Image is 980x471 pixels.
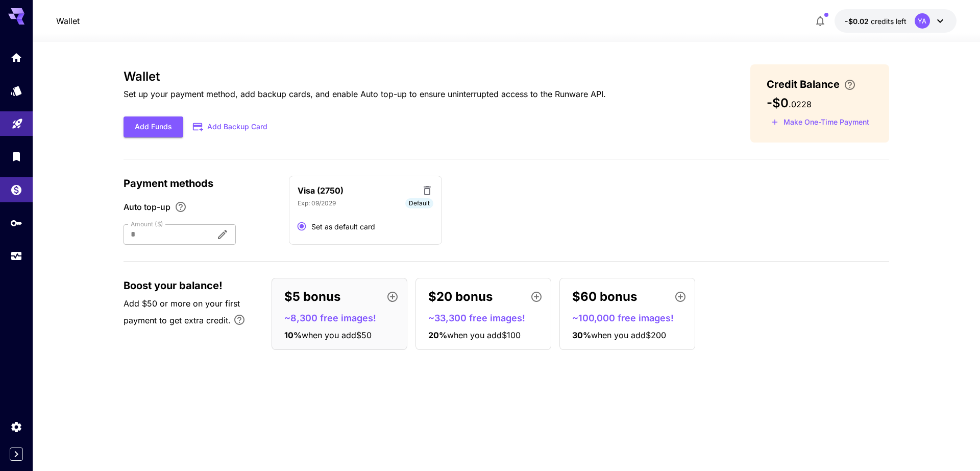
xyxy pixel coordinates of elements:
[298,199,336,208] p: Exp: 09/2029
[124,278,223,293] span: Boost your balance!
[124,69,606,84] h3: Wallet
[835,9,957,33] button: -$0.0228YA
[311,221,375,232] span: Set as default card
[428,311,547,325] p: ~33,300 free images!
[572,330,591,340] span: 30 %
[124,116,183,137] button: Add Funds
[11,114,23,127] div: Playground
[10,250,22,263] div: Usage
[284,330,302,340] span: 10 %
[572,288,637,306] p: $60 bonus
[871,17,906,26] span: credits left
[10,420,22,433] div: Settings
[10,448,23,461] button: Expand sidebar
[183,117,278,137] button: Add Backup Card
[840,79,860,91] button: Enter your card details and choose an Auto top-up amount to avoid service interruptions. We'll au...
[10,51,22,64] div: Home
[447,330,521,340] span: when you add $100
[10,217,22,229] div: API Keys
[124,176,277,191] p: Payment methods
[170,201,191,213] button: Enable Auto top-up to ensure uninterrupted service. We'll automatically bill the chosen amount wh...
[10,150,22,163] div: Library
[56,15,80,27] a: Wallet
[124,298,240,325] span: Add $50 or more on your first payment to get extra credit.
[845,16,906,27] div: -$0.0228
[428,288,493,306] p: $20 bonus
[284,311,403,325] p: ~8,300 free images!
[428,330,447,340] span: 20 %
[229,310,250,330] button: Bonus applies only to your first payment, up to 30% on the first $1,000.
[789,99,812,109] span: . 0228
[572,311,691,325] p: ~100,000 free images!
[131,220,163,228] label: Amount ($)
[56,15,80,27] nav: breadcrumb
[767,96,789,110] span: -$0
[405,199,433,208] span: Default
[915,13,930,29] div: YA
[302,330,372,340] span: when you add $50
[298,184,344,197] p: Visa (2750)
[284,288,340,306] p: $5 bonus
[10,84,22,97] div: Models
[845,17,871,26] span: -$0.02
[10,181,22,194] div: Wallet
[591,330,666,340] span: when you add $200
[767,77,840,92] span: Credit Balance
[124,88,606,100] p: Set up your payment method, add backup cards, and enable Auto top-up to ensure uninterrupted acce...
[124,201,170,213] span: Auto top-up
[767,114,874,130] button: Make a one-time, non-recurring payment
